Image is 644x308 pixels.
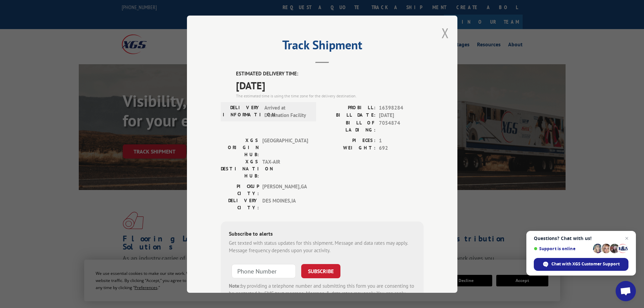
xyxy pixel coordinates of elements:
div: Subscribe to alerts [229,229,415,239]
label: BILL DATE: [322,112,376,119]
button: Close modal [442,24,449,42]
span: [DATE] [236,77,424,93]
div: Chat with XGS Customer Support [534,258,628,271]
label: PROBILL: [322,104,376,112]
label: PIECES: [322,137,376,144]
label: PICKUP CITY: [221,183,259,197]
input: Phone Number [232,264,296,278]
label: DELIVERY CITY: [221,197,259,211]
div: Get texted with status updates for this shipment. Message and data rates may apply. Message frequ... [229,239,415,254]
span: [GEOGRAPHIC_DATA] [262,137,308,158]
label: XGS DESTINATION HUB: [221,158,259,179]
span: Arrived at Destination Facility [264,104,310,119]
span: [DATE] [379,112,424,119]
span: 692 [379,144,424,152]
span: [PERSON_NAME] , GA [262,183,308,197]
h2: Track Shipment [221,40,424,53]
span: Questions? Chat with us! [534,236,628,241]
span: DES MOINES , IA [262,197,308,211]
div: by providing a telephone number and submitting this form you are consenting to be contacted by SM... [229,282,415,305]
div: The estimated time is using the time zone for the delivery destination. [236,93,424,99]
div: Open chat [616,281,636,301]
span: Support is online [534,246,591,251]
strong: Note: [229,282,241,289]
label: BILL OF LADING: [322,119,376,133]
span: TAX-AIR [262,158,308,179]
span: Chat with XGS Customer Support [551,261,620,267]
button: SUBSCRIBE [301,264,340,278]
label: ESTIMATED DELIVERY TIME: [236,70,424,78]
label: WEIGHT: [322,144,376,152]
span: 16398284 [379,104,424,112]
span: 1 [379,137,424,144]
label: DELIVERY INFORMATION: [223,104,261,119]
span: 7054874 [379,119,424,133]
span: Close chat [623,234,631,242]
label: XGS ORIGIN HUB: [221,137,259,158]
